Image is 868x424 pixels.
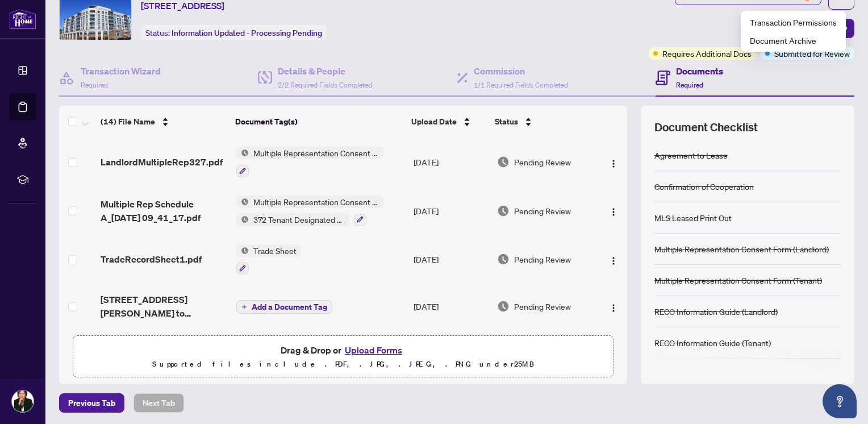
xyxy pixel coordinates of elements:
[654,149,728,161] div: Agreement to Lease
[80,358,606,371] p: Supported files include .PDF, .JPG, .JPEG, .PNG under 25 MB
[662,47,752,60] span: Requires Additional Docs
[249,244,301,257] span: Trade Sheet
[101,197,227,225] span: Multiple Rep Schedule A_[DATE] 09_41_17.pdf
[101,293,227,320] span: [STREET_ADDRESS][PERSON_NAME] to Review.pdf
[676,81,703,89] span: Required
[609,256,618,265] img: Logo
[609,159,618,168] img: Logo
[59,393,124,413] button: Previous Tab
[236,147,383,177] button: Status IconMultiple Representation Consent Form (Landlord)
[609,207,618,217] img: Logo
[654,119,758,135] span: Document Checklist
[604,153,623,171] button: Logo
[750,34,837,47] span: Document Archive
[101,115,155,128] span: (14) File Name
[474,81,568,89] span: 1/1 Required Fields Completed
[252,303,327,311] span: Add a Document Tag
[514,205,571,217] span: Pending Review
[81,64,161,78] h4: Transaction Wizard
[409,186,493,235] td: [DATE]
[236,213,249,226] img: Status Icon
[409,284,493,329] td: [DATE]
[654,243,829,255] div: Multiple Representation Consent Form (Landlord)
[278,64,372,78] h4: Details & People
[231,106,407,138] th: Document Tag(s)
[249,196,383,208] span: Multiple Representation Consent Form (Tenant)
[497,205,510,217] img: Document Status
[411,115,457,128] span: Upload Date
[236,244,249,257] img: Status Icon
[68,394,115,412] span: Previous Tab
[341,343,406,358] button: Upload Forms
[654,211,732,224] div: MLS Leased Print Out
[750,16,837,28] span: Transaction Permissions
[774,47,850,60] span: Submitted for Review
[654,336,771,349] div: RECO Information Guide (Tenant)
[9,9,36,30] img: logo
[497,156,510,168] img: Document Status
[172,28,322,38] span: Information Updated - Processing Pending
[101,252,202,266] span: TradeRecordSheet1.pdf
[604,297,623,315] button: Logo
[249,147,383,159] span: Multiple Representation Consent Form (Landlord)
[604,250,623,268] button: Logo
[514,300,571,313] span: Pending Review
[409,329,493,378] td: [DATE]
[497,300,510,313] img: Document Status
[409,235,493,284] td: [DATE]
[609,304,618,313] img: Logo
[96,106,231,138] th: (14) File Name
[236,299,332,314] button: Add a Document Tag
[278,81,372,89] span: 2/2 Required Fields Completed
[514,253,571,265] span: Pending Review
[604,202,623,220] button: Logo
[12,390,34,412] img: Profile Icon
[236,196,249,208] img: Status Icon
[823,384,857,418] button: Open asap
[249,213,349,226] span: 372 Tenant Designated Representation Agreement - Authority for Lease or Purchase
[676,64,723,78] h4: Documents
[514,156,571,168] span: Pending Review
[236,300,332,314] button: Add a Document Tag
[236,244,301,275] button: Status IconTrade Sheet
[73,336,613,378] span: Drag & Drop orUpload FormsSupported files include .PDF, .JPG, .JPEG, .PNG under25MB
[474,64,568,78] h4: Commission
[654,180,754,193] div: Confirmation of Cooperation
[101,155,223,169] span: LandlordMultipleRep327.pdf
[141,25,327,40] div: Status:
[241,304,247,310] span: plus
[490,106,594,138] th: Status
[81,81,108,89] span: Required
[654,305,778,318] div: RECO Information Guide (Landlord)
[236,147,249,159] img: Status Icon
[133,393,184,413] button: Next Tab
[281,343,406,358] span: Drag & Drop or
[495,115,518,128] span: Status
[409,138,493,186] td: [DATE]
[654,274,822,286] div: Multiple Representation Consent Form (Tenant)
[236,196,383,226] button: Status IconMultiple Representation Consent Form (Tenant)Status Icon372 Tenant Designated Represen...
[407,106,490,138] th: Upload Date
[497,253,510,265] img: Document Status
